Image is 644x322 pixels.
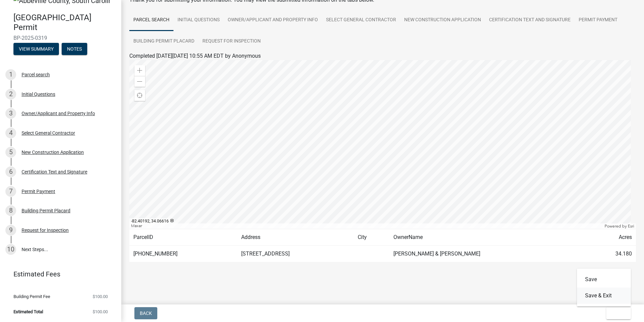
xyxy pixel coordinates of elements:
wm-modal-confirm: Notes [62,47,87,52]
td: 34.180 [585,246,636,262]
div: 4 [5,128,16,138]
div: Select General Contractor [22,131,75,135]
td: [PERSON_NAME] & [PERSON_NAME] [389,246,585,262]
a: Building Permit Placard [129,31,198,52]
a: Parcel search [129,9,173,31]
button: Save [577,271,631,288]
h4: [GEOGRAPHIC_DATA] Permit [13,13,116,32]
span: Completed [DATE][DATE] 10:55 AM EDT by Anonymous [129,53,261,59]
td: [PHONE_NUMBER] [129,246,237,262]
div: Powered by [603,223,636,229]
div: 9 [5,225,16,236]
td: ParcelID [129,229,237,246]
div: 7 [5,186,16,197]
div: New Construction Application [22,150,84,155]
div: Building Permit Placard [22,208,70,213]
div: Zoom in [134,65,145,76]
div: Permit Payment [22,189,55,194]
div: Certification Text and Signature [22,169,87,174]
td: Acres [585,229,636,246]
span: BP-2025-0319 [13,35,108,41]
button: Save & Exit [577,288,631,304]
div: Request for Inspection [22,228,69,233]
div: 1 [5,69,16,80]
a: New Construction Application [400,9,485,31]
a: Initial Questions [173,9,224,31]
td: [STREET_ADDRESS] [237,246,354,262]
span: $100.00 [93,294,108,299]
div: Exit [577,269,631,306]
div: Initial Questions [22,92,55,97]
div: 3 [5,108,16,119]
button: Back [134,307,157,319]
td: City [354,229,389,246]
button: Exit [606,307,631,319]
wm-modal-confirm: Summary [13,47,59,52]
a: Esri [628,224,634,229]
a: Estimated Fees [5,267,110,281]
a: Certification Text and Signature [485,9,575,31]
div: 5 [5,147,16,158]
div: Maxar [129,223,603,229]
div: 6 [5,166,16,177]
div: 10 [5,244,16,255]
td: OwnerName [389,229,585,246]
div: 8 [5,205,16,216]
span: Building Permit Fee [13,294,50,299]
span: Back [140,311,152,316]
td: Address [237,229,354,246]
a: Permit Payment [575,9,621,31]
div: Find my location [134,90,145,101]
a: Request for Inspection [198,31,265,52]
a: Select General Contractor [322,9,400,31]
div: Parcel search [22,72,50,77]
a: Owner/Applicant and Property Info [224,9,322,31]
div: Owner/Applicant and Property Info [22,111,95,116]
span: Estimated Total [13,310,43,314]
button: View Summary [13,43,59,55]
span: $100.00 [93,310,108,314]
div: 2 [5,89,16,100]
button: Notes [62,43,87,55]
span: Exit [612,311,621,316]
div: Zoom out [134,76,145,87]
